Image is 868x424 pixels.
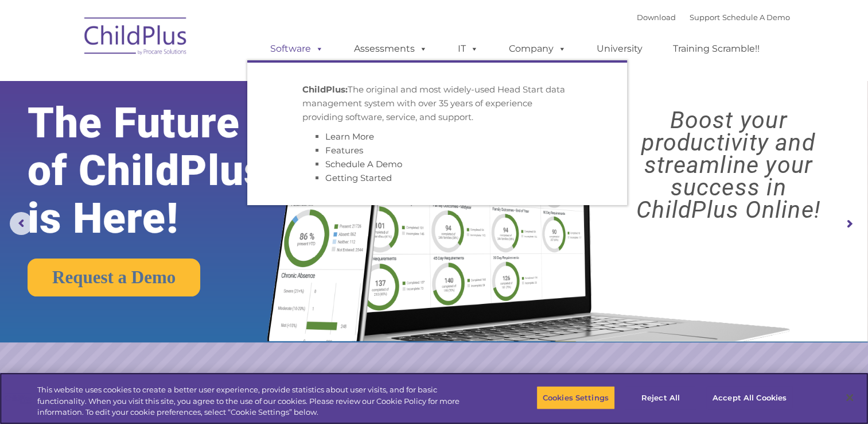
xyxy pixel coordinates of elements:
rs-layer: Boost your productivity and streamline your success in ChildPlus Online! [600,109,857,221]
a: Support [690,13,720,22]
div: This website uses cookies to create a better user experience, provide statistics about user visit... [37,384,477,418]
a: Schedule A Demo [722,13,790,22]
img: ChildPlus by Procare Solutions [79,9,193,67]
a: Request a Demo [28,259,200,296]
a: Learn More [325,131,374,142]
a: Getting Started [325,172,392,183]
button: Cookies Settings [536,386,615,410]
font: | [637,13,790,22]
rs-layer: The Future of ChildPlus is Here! [28,99,305,242]
a: IT [446,37,490,60]
span: Last name [159,76,194,84]
a: Training Scramble!! [661,37,771,60]
button: Close [837,385,862,410]
a: Assessments [342,37,439,60]
a: Schedule A Demo [325,159,402,169]
strong: ChildPlus: [302,84,348,95]
a: University [585,37,654,60]
button: Accept All Cookies [706,386,793,410]
p: The original and most widely-used Head Start data management system with over 35 years of experie... [302,83,572,124]
a: Software [259,37,335,60]
a: Company [497,37,578,60]
a: Download [637,13,676,22]
button: Reject All [625,386,696,410]
span: Phone number [159,123,208,132]
a: Features [325,145,363,156]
